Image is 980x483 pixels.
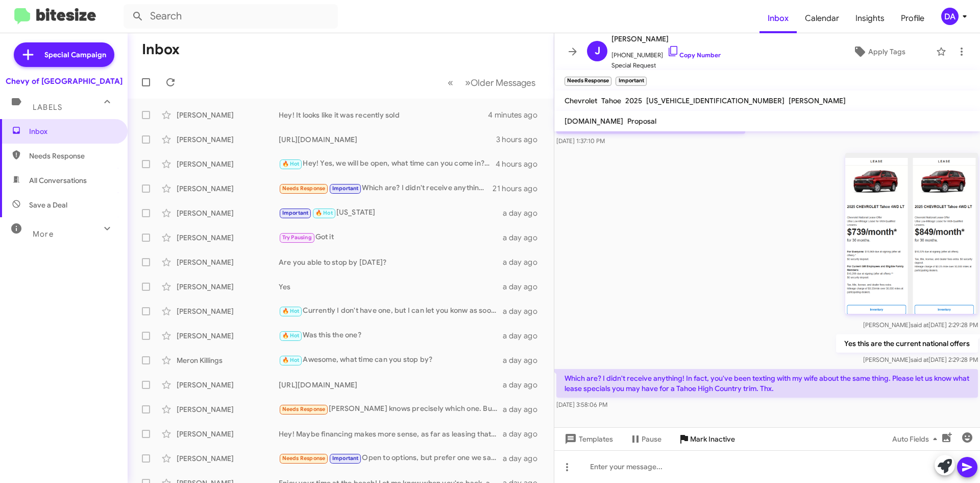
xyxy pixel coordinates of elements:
[177,306,279,316] div: [PERSON_NAME]
[29,151,116,161] span: Needs Response
[625,96,642,105] span: 2025
[124,4,338,29] input: Search
[177,110,279,120] div: [PERSON_NAME]
[496,134,546,145] div: 3 hours ago
[332,455,359,462] span: Important
[279,158,496,170] div: Hey! Yes, we will be open, what time can you come in? Yes our online price is $85,720 ($8,250) OFF
[279,354,503,366] div: Awesome, what time can you stop by?
[503,233,546,243] div: a day ago
[6,76,122,86] div: Chevy of [GEOGRAPHIC_DATA]
[177,404,279,415] div: [PERSON_NAME]
[44,50,106,60] span: Special Campaign
[177,331,279,341] div: [PERSON_NAME]
[868,42,905,61] span: Apply Tags
[941,8,959,25] div: DA
[556,401,607,408] span: [DATE] 3:58:06 PM
[503,257,546,267] div: a day ago
[29,200,67,210] span: Save a Deal
[279,380,503,390] div: [URL][DOMAIN_NAME]
[496,159,546,169] div: 4 hours ago
[826,42,931,61] button: Apply Tags
[448,76,453,89] span: «
[282,357,300,363] span: 🔥 Hot
[562,430,613,448] span: Templates
[282,332,300,339] span: 🔥 Hot
[893,4,933,33] a: Profile
[565,96,597,105] span: Chevrolet
[442,72,542,93] nav: Page navigation example
[503,355,546,365] div: a day ago
[503,404,546,415] div: a day ago
[279,134,496,145] div: [URL][DOMAIN_NAME]
[911,356,928,363] span: said at
[503,429,546,439] div: a day ago
[621,430,670,448] button: Pause
[503,282,546,292] div: a day ago
[789,96,846,105] span: [PERSON_NAME]
[282,160,300,167] span: 🔥 Hot
[465,76,471,89] span: »
[177,233,279,243] div: [PERSON_NAME]
[279,305,503,317] div: Currently I don't have one, but I can let you konw as soon as we get one
[442,72,459,93] button: Previous
[282,185,326,192] span: Needs Response
[177,282,279,292] div: [PERSON_NAME]
[759,4,797,33] a: Inbox
[488,110,546,120] div: 4 minutes ago
[601,96,621,105] span: Tahoe
[279,207,503,219] div: [US_STATE]
[646,96,785,105] span: [US_VEHICLE_IDENTIFICATION_NUMBER]
[279,232,503,243] div: Got it
[611,45,721,60] span: [PHONE_NUMBER]
[282,210,309,216] span: Important
[836,334,978,353] p: Yes this are the current national offers
[332,185,359,192] span: Important
[503,453,546,464] div: a day ago
[177,208,279,218] div: [PERSON_NAME]
[616,77,646,86] small: Important
[845,153,978,314] img: ME1be596155909009cdc805c82b92ac58b
[279,403,503,415] div: [PERSON_NAME] knows precisely which one. But it's a 2025 white premier.
[33,103,62,112] span: Labels
[595,43,600,59] span: J
[177,429,279,439] div: [PERSON_NAME]
[279,330,503,341] div: Was this the one?
[611,33,721,45] span: [PERSON_NAME]
[667,51,721,59] a: Copy Number
[459,72,542,93] button: Next
[554,430,621,448] button: Templates
[282,406,326,412] span: Needs Response
[279,257,503,267] div: Are you able to stop by [DATE]?
[29,126,116,136] span: Inbox
[884,430,949,448] button: Auto Fields
[797,4,847,33] a: Calendar
[556,369,978,398] p: Which are? I didn't receive anything! In fact, you've been texting with my wife about the same th...
[863,321,978,329] span: [PERSON_NAME] [DATE] 2:29:28 PM
[177,159,279,169] div: [PERSON_NAME]
[503,331,546,341] div: a day ago
[670,430,743,448] button: Mark Inactive
[279,282,503,292] div: Yes
[142,41,180,58] h1: Inbox
[279,110,488,120] div: Hey! It looks like it was recently sold
[503,380,546,390] div: a day ago
[642,430,661,448] span: Pause
[556,137,605,145] span: [DATE] 1:37:10 PM
[33,229,54,239] span: More
[177,355,279,365] div: Meron Killings
[282,308,300,314] span: 🔥 Hot
[611,60,721,71] span: Special Request
[565,117,623,126] span: [DOMAIN_NAME]
[493,183,546,194] div: 21 hours ago
[933,8,969,25] button: DA
[847,4,893,33] a: Insights
[279,429,503,439] div: Hey! Maybe financing makes more sense, as far as leasing that's the best we can do
[177,183,279,194] div: [PERSON_NAME]
[315,210,333,216] span: 🔥 Hot
[279,452,503,464] div: Open to options, but prefer one we saw with the black grill, moving console/power mirrors are a m...
[177,380,279,390] div: [PERSON_NAME]
[503,306,546,316] div: a day ago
